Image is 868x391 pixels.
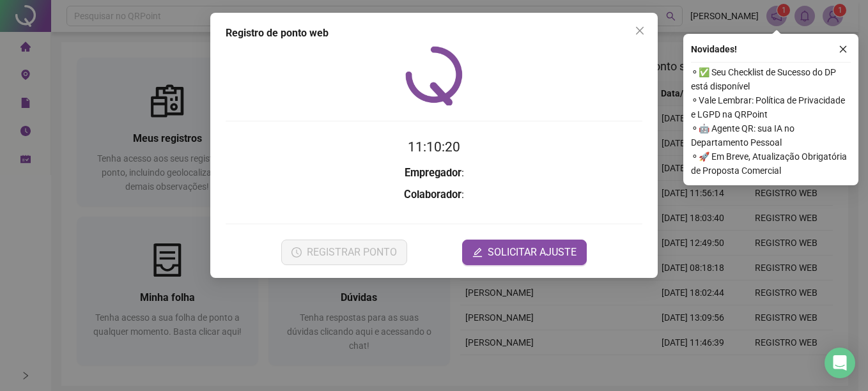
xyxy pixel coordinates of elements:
span: ⚬ 🤖 Agente QR: sua IA no Departamento Pessoal [691,121,851,149]
img: QRPoint [405,46,463,105]
strong: Empregador [405,167,461,179]
span: edit [472,247,483,257]
span: close [635,26,645,36]
button: editSOLICITAR AJUSTE [462,240,587,265]
time: 11:10:20 [408,139,460,155]
span: ⚬ 🚀 Em Breve, Atualização Obrigatória de Proposta Comercial [691,149,851,178]
span: Novidades ! [691,42,737,56]
button: Close [630,20,650,41]
div: Registro de ponto web [226,26,642,41]
span: SOLICITAR AJUSTE [488,245,577,260]
h3: : [226,165,642,181]
span: ⚬ Vale Lembrar: Política de Privacidade e LGPD na QRPoint [691,93,851,121]
div: Open Intercom Messenger [825,348,855,378]
h3: : [226,187,642,203]
span: close [839,45,848,54]
strong: Colaborador [404,188,461,201]
span: ⚬ ✅ Seu Checklist de Sucesso do DP está disponível [691,65,851,93]
button: REGISTRAR PONTO [281,240,407,265]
